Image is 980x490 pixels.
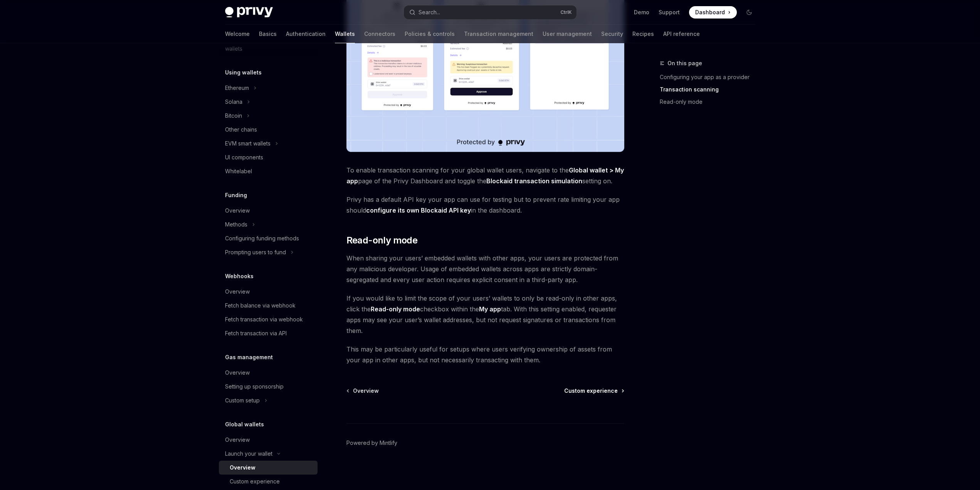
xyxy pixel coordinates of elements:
[346,165,624,186] span: To enable transaction scanning for your global wallet users, navigate to the page of the Privy Da...
[219,326,318,340] a: Fetch transaction via API
[225,191,247,200] h5: Funding
[564,387,624,395] a: Custom experience
[225,420,264,429] h5: Global wallets
[219,461,318,475] a: Overview
[225,167,252,176] div: Whitelabel
[346,194,624,216] span: Privy has a default API key your app can use for testing but to prevent rate limiting your app sh...
[230,477,280,486] div: Custom experience
[659,8,680,16] a: Support
[225,449,272,458] div: Launch your wallet
[225,97,242,106] div: Solana
[225,220,247,229] div: Methods
[225,125,257,134] div: Other chains
[225,139,271,148] div: EVM smart wallets
[225,368,250,377] div: Overview
[689,6,737,19] a: Dashboard
[225,382,284,391] div: Setting up sponsorship
[225,111,242,120] div: Bitcoin
[479,305,501,313] a: My app
[479,305,501,313] strong: My app
[219,366,318,380] a: Overview
[486,177,582,185] strong: Blockaid transaction simulation
[225,435,250,444] div: Overview
[225,206,250,215] div: Overview
[346,253,624,285] span: When sharing your users’ embedded wallets with other apps, your users are protected from any mali...
[743,6,755,19] button: Toggle dark mode
[219,204,318,218] a: Overview
[219,285,318,299] a: Overview
[660,83,761,96] a: Transaction scanning
[225,353,273,362] h5: Gas management
[371,305,420,313] strong: Read-only mode
[346,234,418,247] span: Read-only mode
[219,433,318,447] a: Overview
[219,475,318,488] a: Custom experience
[219,123,318,137] a: Other chains
[225,68,262,77] h5: Using wallets
[259,25,277,43] a: Basics
[634,8,649,16] a: Demo
[225,272,254,281] h5: Webhooks
[660,71,761,83] a: Configuring your app as a provider
[660,96,761,108] a: Read-only mode
[364,25,395,43] a: Connectors
[225,329,287,338] div: Fetch transaction via API
[601,25,623,43] a: Security
[405,25,455,43] a: Policies & controls
[225,301,296,310] div: Fetch balance via webhook
[663,25,700,43] a: API reference
[346,293,624,336] span: If you would like to limit the scope of your users’ wallets to only be read-only in other apps, c...
[225,7,273,18] img: dark logo
[346,439,397,447] a: Powered by Mintlify
[353,387,379,395] span: Overview
[225,315,303,324] div: Fetch transaction via webhook
[225,287,250,296] div: Overview
[219,313,318,326] a: Fetch transaction via webhook
[346,166,624,185] a: Global wallet > My app
[219,150,318,164] a: UI components
[667,59,702,68] span: On this page
[564,387,618,395] span: Custom experience
[219,231,318,245] a: Configuring funding methods
[225,248,286,257] div: Prompting users to fund
[632,25,654,43] a: Recipes
[225,25,250,43] a: Welcome
[225,83,249,93] div: Ethereum
[346,344,624,365] span: This may be particularly useful for setups where users verifying ownership of assets from your ap...
[219,299,318,313] a: Fetch balance via webhook
[464,25,533,43] a: Transaction management
[230,463,256,472] div: Overview
[335,25,355,43] a: Wallets
[419,8,440,17] div: Search...
[225,153,263,162] div: UI components
[366,206,471,214] strong: configure its own Blockaid API key
[695,8,725,16] span: Dashboard
[225,234,299,243] div: Configuring funding methods
[543,25,592,43] a: User management
[219,164,318,178] a: Whitelabel
[560,9,572,15] span: Ctrl K
[286,25,326,43] a: Authentication
[404,5,577,19] button: Search...CtrlK
[219,380,318,394] a: Setting up sponsorship
[225,396,260,405] div: Custom setup
[347,387,379,395] a: Overview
